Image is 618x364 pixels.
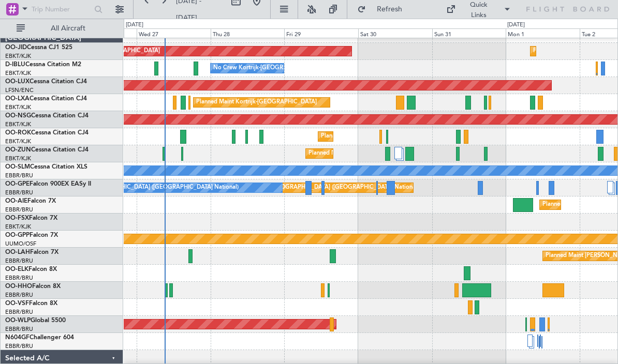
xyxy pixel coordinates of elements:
a: EBKT/KJK [5,52,31,60]
span: OO-LXA [5,96,30,102]
span: Refresh [368,6,411,13]
a: EBKT/KJK [5,223,31,231]
div: Planned Maint Kortrijk-[GEOGRAPHIC_DATA] [321,129,442,144]
span: OO-GPE [5,181,30,187]
a: OO-LXACessna Citation CJ4 [5,96,87,102]
a: OO-ZUNCessna Citation CJ4 [5,147,89,153]
a: OO-GPPFalcon 7X [5,232,58,238]
button: All Aircraft [11,20,112,37]
span: OO-ZUN [5,147,31,153]
span: OO-WLP [5,317,31,324]
span: N604GF [5,335,30,341]
button: Quick Links [441,1,516,18]
span: OO-ELK [5,266,28,272]
a: EBKT/KJK [5,155,31,162]
a: OO-LUXCessna Citation CJ4 [5,79,87,85]
div: Wed 27 [137,28,211,38]
a: OO-AIEFalcon 7X [5,198,56,204]
a: OO-LAHFalcon 7X [5,249,58,255]
a: EBBR/BRU [5,342,33,350]
div: [DATE] [126,21,143,29]
a: OO-NSGCessna Citation CJ4 [5,113,89,119]
span: D-IBLU [5,62,25,68]
a: OO-GPEFalcon 900EX EASy II [5,181,91,187]
div: Planned Maint [GEOGRAPHIC_DATA] ([GEOGRAPHIC_DATA] National) [231,180,419,195]
a: EBBR/BRU [5,257,33,265]
a: OO-VSFFalcon 8X [5,300,57,307]
a: OO-ELKFalcon 8X [5,266,57,272]
span: OO-FSX [5,215,29,221]
span: OO-LAH [5,249,30,255]
span: OO-ROK [5,130,31,136]
span: OO-LUX [5,79,30,85]
a: EBBR/BRU [5,206,33,214]
a: EBBR/BRU [5,325,33,333]
div: No Crew Kortrijk-[GEOGRAPHIC_DATA] [213,60,320,76]
input: Trip Number [32,2,91,17]
div: [DATE] [507,21,525,29]
div: Planned Maint Kortrijk-[GEOGRAPHIC_DATA] [196,95,317,110]
div: Mon 1 [506,28,580,38]
a: EBKT/KJK [5,103,31,111]
span: OO-AIE [5,198,27,204]
a: OO-FSXFalcon 7X [5,215,57,221]
a: EBKT/KJK [5,69,31,77]
span: All Aircraft [27,25,109,32]
a: D-IBLUCessna Citation M2 [5,62,81,68]
a: EBBR/BRU [5,308,33,316]
span: OO-NSG [5,113,31,119]
div: Thu 28 [211,28,285,38]
span: OO-VSF [5,300,29,307]
a: EBBR/BRU [5,291,33,299]
span: OO-JID [5,44,27,51]
a: EBKT/KJK [5,138,31,145]
a: OO-ROKCessna Citation CJ4 [5,130,89,136]
div: Planned Maint Kortrijk-[GEOGRAPHIC_DATA] [308,146,429,161]
a: OO-WLPGlobal 5500 [5,317,66,324]
a: EBKT/KJK [5,120,31,128]
a: EBBR/BRU [5,189,33,196]
a: OO-SLMCessna Citation XLS [5,164,87,170]
div: No Crew [GEOGRAPHIC_DATA] ([GEOGRAPHIC_DATA] National) [65,180,239,195]
button: Refresh [352,1,415,18]
a: OO-HHOFalcon 8X [5,283,61,290]
div: Fri 29 [284,28,358,38]
a: N604GFChallenger 604 [5,335,74,341]
span: OO-SLM [5,164,30,170]
a: EBBR/BRU [5,172,33,179]
div: Sun 31 [432,28,506,38]
span: OO-GPP [5,232,30,238]
a: UUMO/OSF [5,240,36,248]
a: LFSN/ENC [5,86,34,94]
div: Sat 30 [358,28,432,38]
a: EBBR/BRU [5,274,33,282]
a: OO-JIDCessna CJ1 525 [5,44,72,51]
span: OO-HHO [5,283,32,290]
